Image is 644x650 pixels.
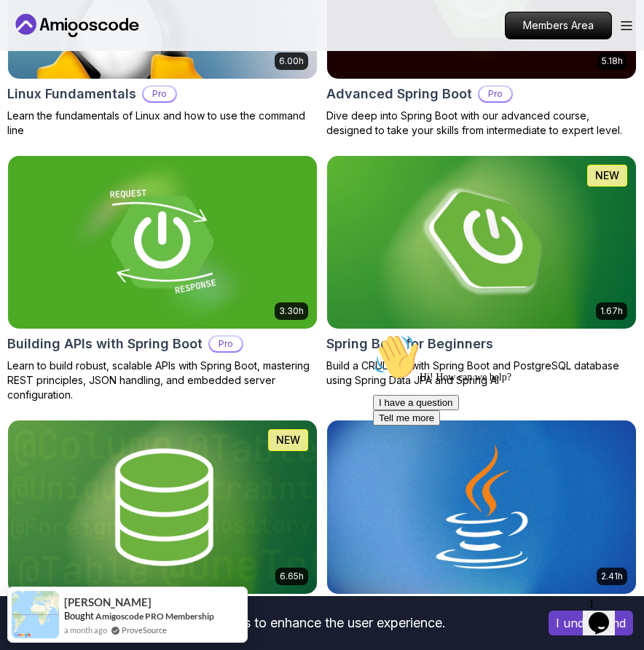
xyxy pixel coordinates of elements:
span: [PERSON_NAME] [64,596,152,608]
button: I have a question [6,67,92,82]
a: Amigoscode PRO Membership [95,611,214,622]
h2: Linux Fundamentals [7,84,136,104]
a: ProveSource [122,624,167,636]
span: Bought [64,610,94,622]
span: Hi! How can we help? [6,44,144,55]
button: Tell me more [6,82,73,98]
p: 6.65h [280,571,304,582]
p: Pro [210,337,242,351]
p: Build a CRUD API with Spring Boot and PostgreSQL database using Spring Data JPA and Spring AI [326,359,637,388]
p: Dive deep into Spring Boot with our advanced course, designed to take your skills from intermedia... [326,109,637,138]
p: 3.30h [279,305,304,317]
p: Pro [479,87,511,101]
iframe: chat widget [367,328,629,584]
p: NEW [276,433,300,447]
a: Members Area [505,12,612,39]
a: Spring Boot for Beginners card1.67hNEWSpring Boot for BeginnersBuild a CRUD API with Spring Boot ... [326,155,637,388]
img: :wave: [6,6,52,52]
p: Learn the fundamentals of Linux and how to use the command line [7,109,318,138]
p: 5.18h [602,55,623,67]
img: Java for Beginners card [327,420,636,594]
div: This website uses cookies to enhance the user experience. [11,607,527,639]
p: Members Area [506,12,611,39]
img: Spring Data JPA card [8,420,317,594]
p: Learn to build robust, scalable APIs with Spring Boot, mastering REST principles, JSON handling, ... [7,359,318,402]
h2: Advanced Spring Boot [326,84,472,104]
h2: Building APIs with Spring Boot [7,334,203,354]
div: 👋Hi! How can we help?I have a questionTell me more [6,6,268,98]
iframe: chat widget [583,592,629,635]
p: Pro [144,87,176,101]
p: 6.00h [279,55,304,67]
span: a month ago [64,624,107,636]
button: Open Menu [621,21,632,31]
p: NEW [595,168,619,183]
img: provesource social proof notification image [12,591,59,638]
img: Spring Boot for Beginners card [319,152,643,334]
p: 1.67h [600,305,623,317]
a: Building APIs with Spring Boot card3.30hBuilding APIs with Spring BootProLearn to build robust, s... [7,155,318,403]
h2: Spring Boot for Beginners [326,334,493,354]
button: Accept cookies [549,611,633,635]
img: Building APIs with Spring Boot card [8,156,317,329]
